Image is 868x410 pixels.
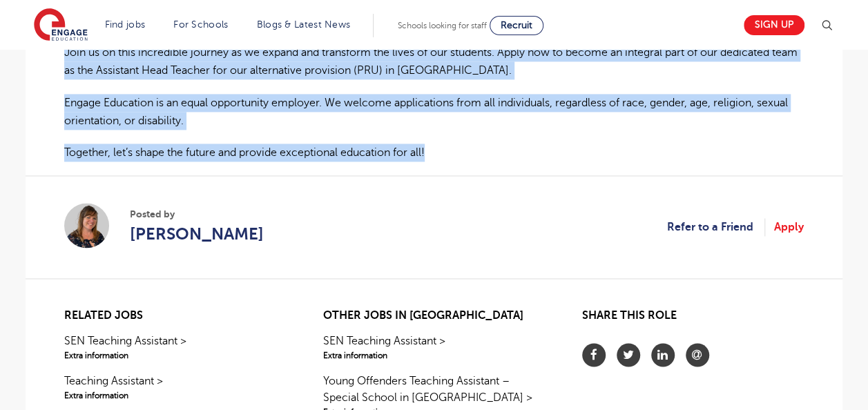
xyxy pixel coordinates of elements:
span: Schools looking for staff [398,21,487,30]
a: For Schools [173,19,228,30]
span: Recruit [501,20,532,30]
span: Extra information [64,389,286,401]
a: Refer to a Friend [667,218,765,236]
a: Recruit [490,16,543,35]
a: Teaching Assistant >Extra information [64,372,286,401]
p: Together, let’s shape the future and provide exceptional education for all! [64,144,804,162]
a: Apply [774,218,804,236]
a: Sign up [744,15,804,35]
h2: Related jobs [64,309,286,322]
a: SEN Teaching Assistant >Extra information [323,333,545,362]
p: Engage Education is an equal opportunity employer. We welcome applications from all individuals, ... [64,94,804,130]
p: Join us on this incredible journey as we expand and transform the lives of our students. Apply no... [64,43,804,80]
a: [PERSON_NAME] [130,222,264,246]
span: Extra information [64,349,286,362]
span: Posted by [130,207,264,222]
img: Engage Education [34,8,88,43]
span: Extra information [323,349,545,362]
a: SEN Teaching Assistant >Extra information [64,333,286,362]
a: Blogs & Latest News [257,19,351,30]
a: Find jobs [105,19,146,30]
h2: Other jobs in [GEOGRAPHIC_DATA] [323,309,545,322]
h2: Share this role [582,309,804,329]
